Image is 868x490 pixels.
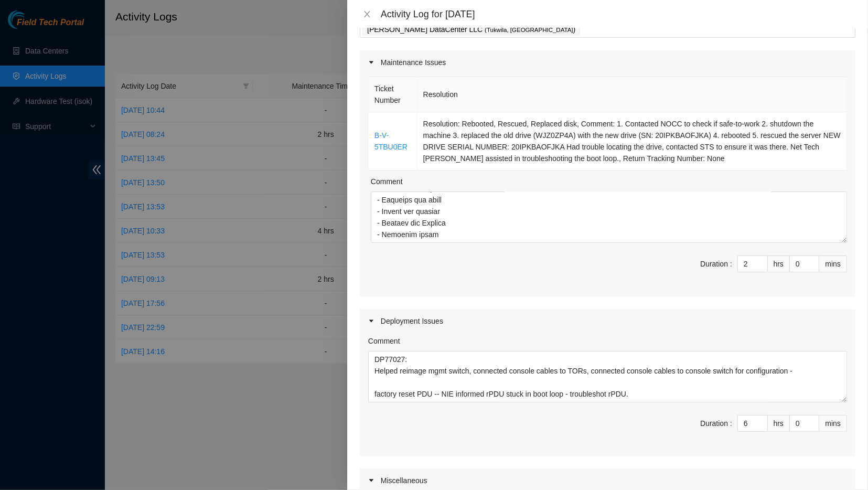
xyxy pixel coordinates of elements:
div: hrs [768,415,790,432]
div: Duration : [700,258,732,270]
th: Ticket Number [369,77,417,112]
label: Comment [368,335,400,347]
textarea: Comment [368,351,847,402]
span: caret-right [368,477,374,484]
span: caret-right [368,318,374,324]
th: Resolution [417,77,847,112]
div: Maintenance Issues [360,50,855,74]
div: mins [819,415,847,432]
span: close [363,10,371,18]
span: caret-right [368,59,374,66]
div: hrs [768,255,790,272]
button: Close [360,9,374,19]
div: Activity Log for [DATE] [381,8,855,20]
div: mins [819,255,847,272]
span: ( Tukwila, [GEOGRAPHIC_DATA] [485,27,573,33]
td: Resolution: Rebooted, Rescued, Replaced disk, Comment: 1. Contacted NOCC to check if safe-to-work... [417,112,847,171]
a: B-V-5TBU0ER [374,131,408,151]
label: Comment [371,176,403,187]
div: Duration : [700,418,732,429]
p: [PERSON_NAME] DataCenter LLC ) [367,24,575,36]
div: Deployment Issues [360,309,855,333]
textarea: Comment [371,191,847,243]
